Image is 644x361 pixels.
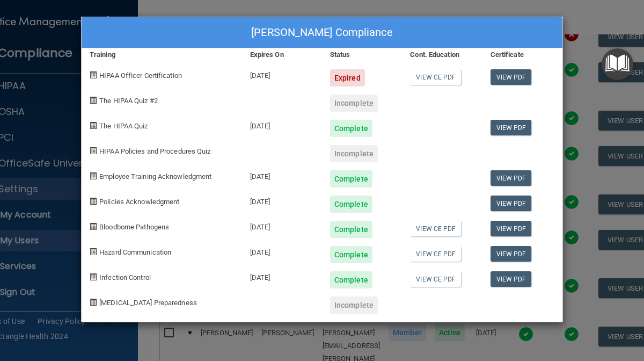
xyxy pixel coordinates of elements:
span: Infection Control [99,273,151,281]
span: Policies Acknowledgment [99,198,179,206]
div: Complete [330,196,372,213]
div: Expired [330,69,365,86]
div: [PERSON_NAME] Compliance [82,17,562,48]
span: The HIPAA Quiz #2 [99,97,158,105]
div: Incomplete [330,297,378,314]
div: Complete [330,246,372,263]
div: [DATE] [242,213,322,238]
div: Complete [330,120,372,137]
span: [MEDICAL_DATA] Preparedness [99,299,197,307]
span: Employee Training Acknowledgment [99,172,211,180]
span: Bloodborne Pathogens [99,223,169,231]
div: Complete [330,271,372,288]
span: HIPAA Policies and Procedures Quiz [99,147,210,155]
span: HIPAA Officer Certification [99,71,182,80]
a: View PDF [491,170,532,186]
div: Certificate [482,48,562,61]
div: Training [82,48,242,61]
div: [DATE] [242,112,322,137]
button: Open Resource Center [602,48,633,80]
div: Cont. Education [402,48,482,61]
div: [DATE] [242,162,322,187]
div: [DATE] [242,187,322,213]
div: Expires On [242,48,322,61]
div: Complete [330,170,372,187]
a: View CE PDF [410,69,461,85]
div: Incomplete [330,145,378,162]
a: View CE PDF [410,246,461,262]
a: View CE PDF [410,271,461,287]
div: [DATE] [242,263,322,288]
a: View PDF [491,69,532,85]
div: Status [322,48,402,61]
a: View PDF [491,221,532,236]
div: [DATE] [242,238,322,263]
span: The HIPAA Quiz [99,122,148,130]
div: Incomplete [330,95,378,112]
span: Hazard Communication [99,248,171,256]
a: View PDF [491,120,532,135]
a: View PDF [491,271,532,287]
a: View PDF [491,196,532,211]
a: View PDF [491,246,532,262]
a: View CE PDF [410,221,461,236]
div: Complete [330,221,372,238]
div: [DATE] [242,61,322,86]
